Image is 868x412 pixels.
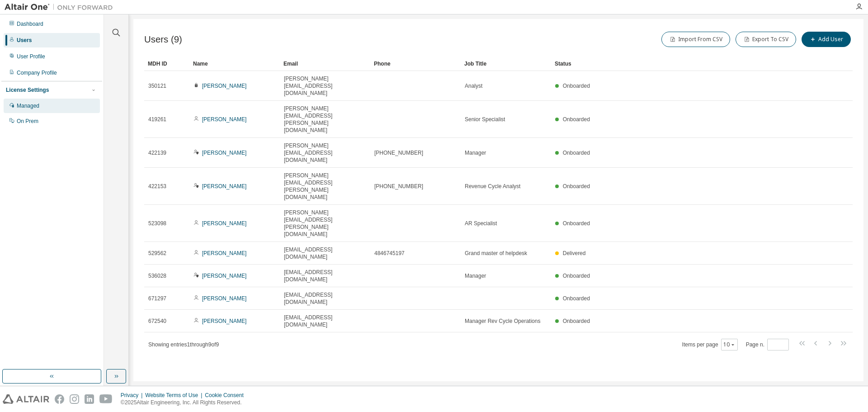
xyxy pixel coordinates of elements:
[563,150,590,156] span: Onboarded
[202,273,247,279] a: [PERSON_NAME]
[563,295,590,302] span: Onboarded
[205,392,249,399] div: Cookie Consent
[55,394,64,404] img: facebook.svg
[148,272,166,279] span: 536028
[202,183,247,189] a: [PERSON_NAME]
[144,34,182,45] span: Users (9)
[284,246,366,260] span: [EMAIL_ADDRESS][DOMAIN_NAME]
[563,250,586,256] span: Delivered
[148,220,166,227] span: 523098
[661,32,730,47] button: Import From CSV
[746,339,789,350] span: Page n.
[148,317,166,325] span: 672540
[148,341,219,348] span: Showing entries 1 through 9 of 9
[148,57,186,71] div: MDH ID
[465,272,486,279] span: Manager
[374,250,405,257] span: 4846745197
[148,116,166,123] span: 419261
[723,341,736,348] button: 10
[284,142,366,164] span: [PERSON_NAME][EMAIL_ADDRESS][DOMAIN_NAME]
[802,32,851,47] button: Add User
[17,118,38,125] div: On Prem
[374,57,457,71] div: Phone
[465,149,486,156] span: Manager
[284,269,366,283] span: [EMAIL_ADDRESS][DOMAIN_NAME]
[202,318,247,324] a: [PERSON_NAME]
[148,295,166,302] span: 671297
[6,86,49,94] div: License Settings
[193,57,276,71] div: Name
[284,172,366,201] span: [PERSON_NAME][EMAIL_ADDRESS][PERSON_NAME][DOMAIN_NAME]
[563,116,590,123] span: Onboarded
[17,102,39,109] div: Managed
[563,83,590,89] span: Onboarded
[202,295,247,302] a: [PERSON_NAME]
[202,83,247,89] a: [PERSON_NAME]
[99,394,113,404] img: youtube.svg
[563,318,590,324] span: Onboarded
[202,250,247,256] a: [PERSON_NAME]
[70,394,79,404] img: instagram.svg
[148,183,166,190] span: 422153
[465,82,482,90] span: Analyst
[736,32,796,47] button: Export To CSV
[465,183,520,190] span: Revenue Cycle Analyst
[284,314,366,328] span: [EMAIL_ADDRESS][DOMAIN_NAME]
[555,57,806,71] div: Status
[5,3,118,12] img: Altair One
[563,273,590,279] span: Onboarded
[17,20,43,28] div: Dashboard
[284,105,366,134] span: [PERSON_NAME][EMAIL_ADDRESS][PERSON_NAME][DOMAIN_NAME]
[3,394,49,404] img: altair_logo.svg
[85,394,94,404] img: linkedin.svg
[202,150,247,156] a: [PERSON_NAME]
[284,75,366,97] span: [PERSON_NAME][EMAIL_ADDRESS][DOMAIN_NAME]
[202,116,247,123] a: [PERSON_NAME]
[465,220,497,227] span: AR Specialist
[284,209,366,238] span: [PERSON_NAME][EMAIL_ADDRESS][PERSON_NAME][DOMAIN_NAME]
[465,250,527,257] span: Grand master of helpdesk
[374,183,423,190] span: [PHONE_NUMBER]
[284,291,366,306] span: [EMAIL_ADDRESS][DOMAIN_NAME]
[202,220,247,227] a: [PERSON_NAME]
[465,116,505,123] span: Senior Specialist
[682,339,738,350] span: Items per page
[464,57,547,71] div: Job Title
[148,149,166,156] span: 422139
[121,399,249,407] p: © 2025 Altair Engineering, Inc. All Rights Reserved.
[374,149,423,156] span: [PHONE_NUMBER]
[121,392,145,399] div: Privacy
[563,220,590,227] span: Onboarded
[465,317,540,325] span: Manager Rev Cycle Operations
[148,82,166,90] span: 350121
[17,37,32,44] div: Users
[283,57,367,71] div: Email
[17,69,57,76] div: Company Profile
[148,250,166,257] span: 529562
[145,392,205,399] div: Website Terms of Use
[17,53,45,60] div: User Profile
[563,183,590,189] span: Onboarded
